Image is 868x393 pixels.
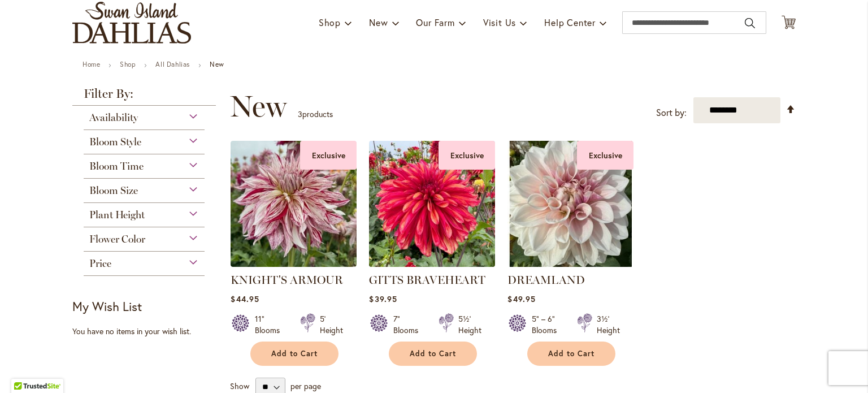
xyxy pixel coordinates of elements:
div: 7" Blooms [393,313,425,336]
div: Exclusive [577,141,633,170]
label: Sort by: [656,102,687,123]
span: Flower Color [89,233,145,245]
a: DREAMLAND Exclusive [507,258,633,269]
span: New [230,89,287,123]
img: KNIGHTS ARMOUR [231,141,357,267]
a: All Dahlias [155,60,190,68]
span: Bloom Size [89,184,138,197]
span: Our Farm [416,16,454,28]
a: store logo [72,2,191,44]
span: Bloom Time [89,160,144,172]
a: Shop [120,60,136,68]
a: KNIGHTS ARMOUR Exclusive [231,258,357,269]
span: $44.95 [231,293,259,304]
div: Exclusive [439,141,495,170]
a: KNIGHT'S ARMOUR [231,273,343,287]
div: 5½' Height [458,313,481,336]
div: You have no items in your wish list. [72,326,223,337]
button: Add to Cart [389,342,477,366]
p: products [298,105,333,123]
button: Add to Cart [527,342,615,366]
a: GITTS BRAVEHEART [369,273,485,287]
strong: My Wish List [72,298,142,314]
a: DREAMLAND [507,273,585,287]
div: 5" – 6" Blooms [532,313,563,336]
span: Visit Us [483,16,516,28]
span: Add to Cart [271,349,318,359]
span: Help Center [544,16,596,28]
span: Shop [319,16,341,28]
span: Bloom Style [89,136,141,148]
img: DREAMLAND [507,141,633,267]
span: Add to Cart [548,349,594,359]
a: Home [83,60,100,68]
div: 5' Height [320,313,343,336]
div: Exclusive [300,141,357,170]
span: per page [290,381,321,391]
span: Show [230,381,249,391]
a: GITTS BRAVEHEART Exclusive [369,258,495,269]
span: Availability [89,111,138,124]
span: $39.95 [369,293,397,304]
img: GITTS BRAVEHEART [366,137,498,270]
span: $49.95 [507,293,535,304]
span: Price [89,257,111,270]
span: Add to Cart [410,349,456,359]
span: New [369,16,388,28]
span: Plant Height [89,209,145,221]
span: 3 [298,109,302,119]
strong: Filter By: [72,88,216,106]
strong: New [210,60,224,68]
iframe: Launch Accessibility Center [8,353,40,385]
div: 11" Blooms [255,313,287,336]
div: 3½' Height [597,313,620,336]
button: Add to Cart [250,342,338,366]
